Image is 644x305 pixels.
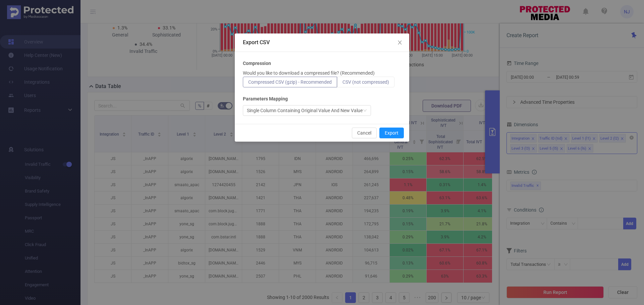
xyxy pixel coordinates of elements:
[243,39,401,46] div: Export CSV
[248,79,332,85] span: Compressed CSV (gzip) - Recommended
[342,79,389,85] span: CSV (not compressed)
[243,95,288,102] b: Parameters Mapping
[243,60,271,67] b: Compression
[243,70,375,77] p: Would you like to download a compressed file? (Recommended)
[363,108,367,113] i: icon: down
[379,128,404,138] button: Export
[390,33,409,52] button: Close
[352,128,377,138] button: Cancel
[247,105,363,116] div: Single Column Containing Original Value And New Value
[397,40,402,45] i: icon: close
